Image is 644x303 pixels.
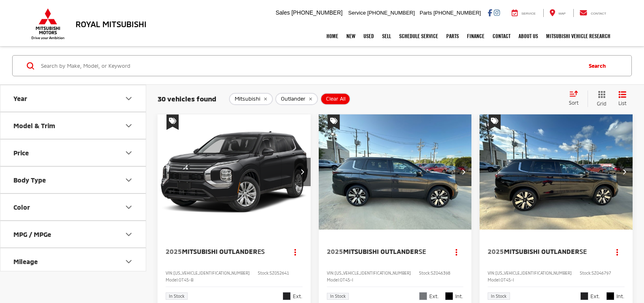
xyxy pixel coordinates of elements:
button: List View [612,90,633,107]
span: Special [488,114,501,130]
a: Used [359,26,378,46]
img: 2025 Mitsubishi Outlander ES [157,114,311,230]
a: 2025 Mitsubishi Outlander SE2025 Mitsubishi Outlander SE2025 Mitsubishi Outlander SE2025 Mitsubis... [318,114,473,229]
button: Actions [449,245,463,259]
span: Mitsubishi Outlander [504,247,579,255]
a: Schedule Service: Opens in a new tab [395,26,442,46]
input: Search by Make, Model, or Keyword [40,56,581,75]
span: 2025 [166,247,182,255]
span: VIN: [327,271,335,275]
button: MPG / MPGeMPG / MPGe [0,221,147,247]
img: 2025 Mitsubishi Outlander SE [479,114,633,230]
span: dropdown dots [294,249,296,255]
div: MPG / MPGe [124,230,134,239]
button: Clear All [320,93,350,105]
span: Black [445,292,453,300]
a: 2025Mitsubishi OutlanderSE [488,247,602,256]
span: Service [348,10,366,16]
button: Model & TrimModel & Trim [0,112,147,139]
div: Body Type [13,176,46,184]
a: Facebook: Click to visit our Facebook page [488,9,492,16]
span: Ext. [590,292,600,300]
a: 2025Mitsubishi OutlanderES [166,247,280,256]
div: Year [124,94,134,103]
div: Body Type [124,175,134,185]
a: Contact [488,26,514,46]
span: Grid [597,100,606,107]
button: Search [581,56,618,76]
a: Contact [573,9,612,17]
span: dropdown dots [456,249,457,255]
a: Sell [378,26,395,46]
span: Labrador Black Pearl [283,292,291,300]
span: Contact [591,12,606,15]
a: Service [506,9,542,17]
button: Next image [616,158,633,186]
span: [US_VEHICLE_IDENTIFICATION_NUMBER] [495,271,572,275]
span: Parts [419,10,432,16]
div: 2025 Mitsubishi Outlander SE 0 [318,114,473,229]
span: Clear All [326,96,346,102]
div: Price [124,148,134,158]
a: New [342,26,359,46]
span: Int. [616,292,625,300]
span: Ext. [293,292,303,300]
span: Special [166,114,179,130]
button: Grid View [588,90,612,107]
span: OT45-I [501,277,514,282]
div: Price [13,149,29,157]
img: Mitsubishi [30,8,66,40]
h3: Royal Mitsubishi [76,19,147,28]
button: Next image [455,158,471,186]
span: [US_VEHICLE_IDENTIFICATION_NUMBER] [173,271,250,275]
span: Map [559,12,566,15]
span: Mitsubishi Outlander [182,247,257,255]
button: MileageMileage [0,248,147,275]
a: Map [543,9,572,17]
span: ES [257,247,265,255]
button: YearYear [0,85,147,112]
a: Parts: Opens in a new tab [442,26,463,46]
span: Mitsubishi Outlander [343,247,419,255]
span: In Stock [491,294,506,298]
div: Color [13,203,30,211]
div: Mileage [13,258,38,265]
span: Stock: [580,271,592,275]
span: [PHONE_NUMBER] [292,9,343,16]
span: Sales [276,9,290,16]
button: Actions [610,245,625,259]
span: OT45-B [179,277,193,282]
a: Mitsubishi Vehicle Research [542,26,614,46]
a: 2025Mitsubishi OutlanderSE [327,247,441,256]
button: remove Mitsubishi [229,93,273,105]
div: 2025 Mitsubishi Outlander SE 0 [479,114,633,229]
button: remove Outlander [275,93,318,105]
div: Model & Trim [13,122,55,129]
div: Mileage [124,257,134,266]
span: Mitsubishi [235,96,260,102]
div: Year [13,95,27,102]
div: Model & Trim [124,121,134,131]
a: Instagram: Click to visit our Instagram page [494,9,500,16]
span: Int. [455,292,463,300]
span: [US_VEHICLE_IDENTIFICATION_NUMBER] [335,271,411,275]
span: In Stock [169,294,184,298]
span: VIN: [166,271,173,275]
span: Stock: [258,271,270,275]
span: dropdown dots [616,249,618,255]
button: Actions [288,245,303,259]
span: Black [606,292,614,300]
span: SE [579,247,587,255]
span: VIN: [488,271,495,275]
span: Labrador Black Pearl [580,292,588,300]
span: [PHONE_NUMBER] [433,10,481,16]
span: 30 vehicles found [158,95,216,103]
span: 2025 [327,247,343,255]
span: Special [328,114,340,130]
span: SE [419,247,426,255]
button: ColorColor [0,194,147,220]
span: Model: [327,277,340,282]
a: 2025 Mitsubishi Outlander SE2025 Mitsubishi Outlander SE2025 Mitsubishi Outlander SE2025 Mitsubis... [479,114,633,229]
span: SZ046398 [431,271,450,275]
div: MPG / MPGe [13,230,51,238]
